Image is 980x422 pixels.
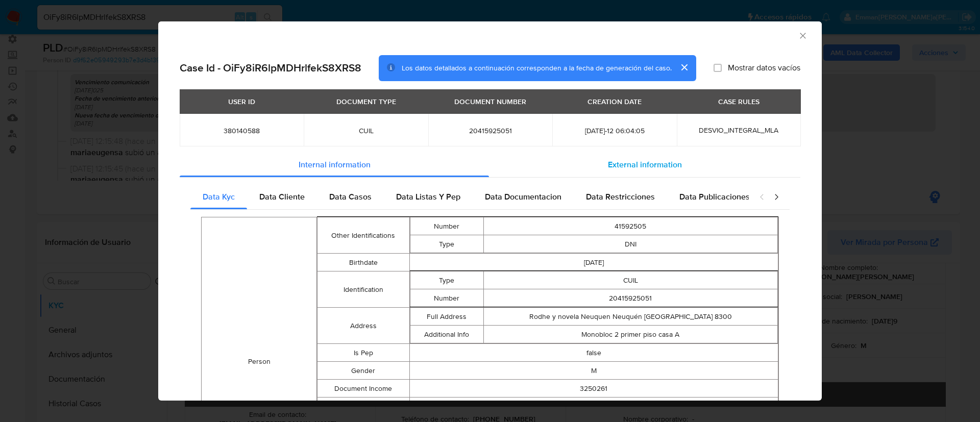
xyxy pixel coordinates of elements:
td: [DATE] [409,254,778,271]
div: Detailed internal info [190,185,749,209]
span: 20415925051 [440,126,540,135]
td: 3250261 [409,398,778,415]
span: Data Casos [329,191,372,203]
td: Type [410,271,483,289]
span: Data Kyc [203,191,235,203]
td: Income [317,398,410,415]
td: Monobloc 2 primer piso casa A [483,326,777,343]
td: Birthdate [317,254,410,271]
td: Document Income [317,380,410,398]
td: Is Pep [317,344,410,362]
td: Rodhe y novela Neuquen Neuquén [GEOGRAPHIC_DATA] 8300 [483,308,777,326]
div: Detailed info [180,153,800,177]
div: closure-recommendation-modal [158,21,822,401]
span: Data Documentacion [485,191,561,203]
td: Number [410,289,483,307]
button: Cerrar ventana [798,31,807,40]
span: Internal information [299,159,371,170]
td: M [409,362,778,380]
td: false [409,344,778,362]
button: cerrar [672,55,696,80]
td: 3250261 [409,380,778,398]
div: CREATION DATE [581,93,648,110]
h2: Case Id - OiFy8iR6lpMDHrlfekS8XRS8 [180,61,361,75]
span: Los datos detallados a continuación corresponden a la fecha de generación del caso. [402,63,672,73]
td: 41592505 [483,217,777,235]
span: DESVIO_INTEGRAL_MLA [699,125,778,135]
div: DOCUMENT TYPE [330,93,402,110]
span: Data Listas Y Pep [396,191,460,203]
span: External information [608,159,682,170]
div: USER ID [222,93,261,110]
span: Mostrar datos vacíos [728,63,800,73]
td: CUIL [483,271,777,289]
div: CASE RULES [712,93,766,110]
td: DNI [483,235,777,253]
span: CUIL [316,126,415,135]
td: 20415925051 [483,289,777,307]
td: Other Identifications [317,217,410,254]
span: 380140588 [192,126,291,135]
td: Additional Info [410,326,483,343]
td: Full Address [410,308,483,326]
td: Number [410,217,483,235]
span: Data Restricciones [586,191,655,203]
td: Identification [317,271,410,308]
td: Type [410,235,483,253]
td: Gender [317,362,410,380]
span: Data Cliente [259,191,305,203]
div: DOCUMENT NUMBER [448,93,532,110]
span: [DATE]-12 06:04:05 [565,126,664,135]
td: Address [317,308,410,344]
input: Mostrar datos vacíos [714,64,722,72]
span: Data Publicaciones [679,191,750,203]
